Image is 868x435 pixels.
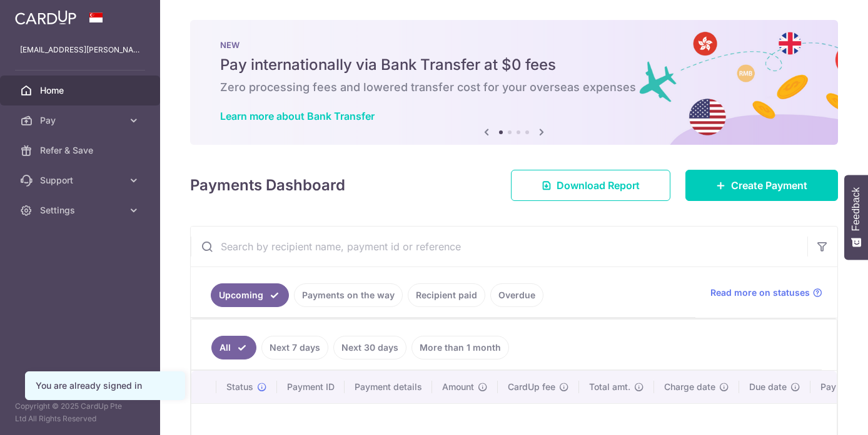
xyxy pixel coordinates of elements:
[710,286,810,299] span: Read more on statuses
[850,187,862,231] span: Feedback
[345,371,432,403] th: Payment details
[40,174,123,187] span: Support
[15,10,76,25] img: CardUp
[710,286,822,299] a: Read more on statuses
[664,381,715,393] span: Charge date
[749,381,787,393] span: Due date
[40,204,123,217] span: Settings
[294,283,403,307] a: Payments on the way
[261,336,328,359] a: Next 7 days
[20,44,140,56] p: [EMAIL_ADDRESS][PERSON_NAME][DOMAIN_NAME]
[442,381,474,393] span: Amount
[36,379,174,392] div: You are already signed in
[211,336,256,359] a: All
[411,336,509,359] a: More than 1 month
[40,114,123,127] span: Pay
[844,175,868,260] button: Feedback - Show survey
[190,174,345,197] h4: Payments Dashboard
[220,80,808,95] h6: Zero processing fees and lowered transfer cost for your overseas expenses
[40,84,123,97] span: Home
[511,170,670,201] a: Download Report
[277,371,345,403] th: Payment ID
[408,283,485,307] a: Recipient paid
[490,283,543,307] a: Overdue
[557,178,640,193] span: Download Report
[731,178,807,193] span: Create Payment
[333,336,406,359] a: Next 30 days
[40,144,123,157] span: Refer & Save
[191,227,807,266] input: Search by recipient name, payment id or reference
[685,170,838,201] a: Create Payment
[226,381,253,393] span: Status
[220,40,808,50] p: NEW
[220,110,375,122] a: Learn more about Bank Transfer
[190,20,838,145] img: Bank transfer banner
[589,381,630,393] span: Total amt.
[508,381,555,393] span: CardUp fee
[220,55,808,75] h5: Pay internationally via Bank Transfer at $0 fees
[211,283,289,307] a: Upcoming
